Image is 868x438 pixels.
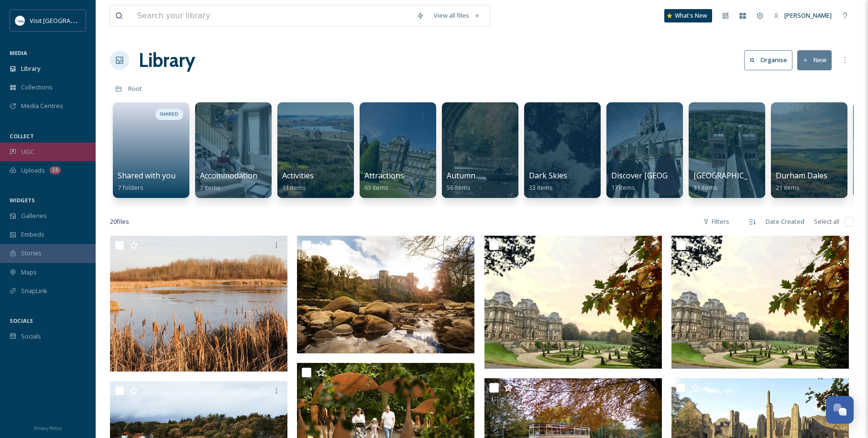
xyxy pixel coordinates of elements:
[34,422,62,433] a: Privacy Policy
[693,170,770,181] span: [GEOGRAPHIC_DATA]
[110,217,129,226] span: 20 file s
[139,46,195,75] a: Library
[611,170,721,181] span: Discover [GEOGRAPHIC_DATA]
[297,236,474,353] img: Barnard Castle.jpg
[118,183,143,192] span: 7 folders
[447,183,471,192] span: 56 items
[611,183,635,192] span: 17 items
[761,212,809,231] div: Date Created
[128,84,142,93] span: Root
[21,332,41,341] span: Socials
[110,236,287,372] img: TID fb post landscape ad 2025 (2).jpg
[282,170,314,181] span: Activities
[21,83,53,92] span: Collections
[744,50,792,70] button: Organise
[484,236,662,369] img: TBM Autumn 2.jpg autumn
[698,212,734,231] div: Filters
[282,183,306,192] span: 11 items
[15,16,25,25] img: 1680077135441.jpeg
[364,170,404,181] span: Attractions
[21,147,34,156] span: UGC
[447,170,475,181] span: Autumn
[10,317,33,324] span: SOCIALS
[10,49,27,56] span: MEDIA
[160,111,178,118] span: SHARED
[529,170,567,181] span: Dark Skies
[611,171,721,192] a: Discover [GEOGRAPHIC_DATA]17 items
[21,249,42,258] span: Stories
[776,170,827,181] span: Durham Dales
[128,83,142,94] a: Root
[21,211,47,220] span: Galleries
[21,230,44,239] span: Embeds
[671,236,849,369] img: TBM Autumn 2.jpg autumn
[10,197,35,204] span: WIDGETS
[693,171,770,192] a: [GEOGRAPHIC_DATA]31 items
[664,9,712,22] a: What's New
[21,286,47,296] span: SnapLink
[10,132,34,140] span: COLLECT
[200,171,257,192] a: Accommodation3 items
[693,183,717,192] span: 31 items
[784,11,832,20] span: [PERSON_NAME]
[200,170,257,181] span: Accommodation
[797,50,832,70] button: New
[776,183,800,192] span: 21 items
[814,217,839,226] span: Select all
[447,171,475,192] a: Autumn56 items
[429,6,485,25] a: View all files
[200,183,220,192] span: 3 items
[132,5,412,26] input: Search your library
[118,170,176,181] span: Shared with you
[50,166,61,174] div: 16
[30,16,104,25] span: Visit [GEOGRAPHIC_DATA]
[776,171,827,192] a: Durham Dales21 items
[364,171,404,192] a: Attractions63 items
[529,171,567,192] a: Dark Skies33 items
[282,171,314,192] a: Activities11 items
[364,183,388,192] span: 63 items
[34,425,62,431] span: Privacy Policy
[21,101,63,110] span: Media Centres
[769,6,836,25] a: [PERSON_NAME]
[21,64,40,73] span: Library
[110,98,192,198] a: SHAREDShared with you7 folders
[826,396,854,424] button: Open Chat
[529,183,553,192] span: 33 items
[21,166,45,175] span: Uploads
[21,268,37,277] span: Maps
